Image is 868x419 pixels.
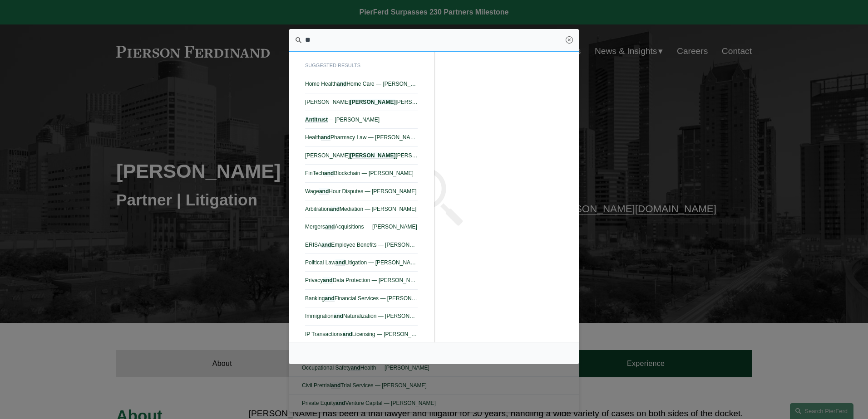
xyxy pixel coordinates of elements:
a: IP TransactionsandLicensing — [PERSON_NAME] [305,326,418,343]
a: Antitrust— [PERSON_NAME] [305,111,418,129]
span: suggested results [305,60,418,75]
em: and [335,259,345,266]
em: and [321,134,330,141]
span: Political Law Litigation — [PERSON_NAME] [305,259,418,266]
input: Search this site [289,29,579,52]
em: and [321,242,331,248]
a: Close [566,36,573,44]
span: — [PERSON_NAME] [305,117,418,123]
a: [PERSON_NAME][PERSON_NAME][PERSON_NAME] — [PERSON_NAME] LLP [305,93,418,111]
em: and [319,188,329,195]
span: Arbitration Mediation — [PERSON_NAME] [305,206,418,212]
em: and [325,224,335,230]
span: Wage Hour Disputes — [PERSON_NAME] [305,188,418,195]
a: ArbitrationandMediation — [PERSON_NAME] [305,200,418,218]
a: PrivacyandData Protection — [PERSON_NAME] LLP [305,272,418,289]
a: HealthandPharmacy Law — [PERSON_NAME] [305,129,418,146]
a: WageandHour Disputes — [PERSON_NAME] [305,183,418,200]
em: and [343,331,352,337]
em: Antitrust [305,117,328,123]
span: ERISA Employee Benefits — [PERSON_NAME] LLP [305,242,418,248]
em: and [337,81,346,87]
a: Home HealthandHome Care — [PERSON_NAME] LLP [305,75,418,93]
span: Privacy Data Protection — [PERSON_NAME] LLP [305,277,418,283]
span: [PERSON_NAME] [PERSON_NAME] — [PERSON_NAME] LLP [305,99,418,105]
a: Political LawandLitigation — [PERSON_NAME] [305,254,418,272]
span: FinTech Blockchain — [PERSON_NAME] [305,170,418,176]
span: IP Transactions Licensing — [PERSON_NAME] [305,331,418,337]
a: [PERSON_NAME][PERSON_NAME][PERSON_NAME] — Insights — [PERSON_NAME] [305,147,418,165]
a: FinTechandBlockchain — [PERSON_NAME] [305,165,418,182]
span: Health Pharmacy Law — [PERSON_NAME] [305,134,418,141]
span: Mergers Acquisitions — [PERSON_NAME] [305,224,418,230]
em: and [334,313,343,319]
em: [PERSON_NAME] [350,99,396,105]
span: Home Health Home Care — [PERSON_NAME] LLP [305,81,418,87]
a: ImmigrationandNaturalization — [PERSON_NAME] LLP [305,307,418,325]
a: MergersandAcquisitions — [PERSON_NAME] [305,218,418,236]
em: [PERSON_NAME] [350,152,396,159]
em: and [324,170,334,176]
span: [PERSON_NAME] [PERSON_NAME] — Insights — [PERSON_NAME] [305,152,418,159]
em: and [325,295,334,302]
span: Banking Financial Services — [PERSON_NAME] LLP [305,295,418,302]
em: and [330,206,340,212]
em: and [323,277,332,283]
a: BankingandFinancial Services — [PERSON_NAME] LLP [305,290,418,307]
a: ERISAandEmployee Benefits — [PERSON_NAME] LLP [305,236,418,254]
span: Immigration Naturalization — [PERSON_NAME] LLP [305,313,418,319]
